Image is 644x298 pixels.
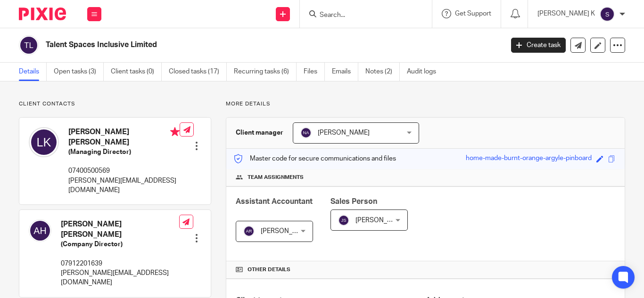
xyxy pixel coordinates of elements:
span: [PERSON_NAME] [261,228,313,234]
div: home-made-burnt-orange-argyle-pinboard [466,153,592,164]
img: Pixie [19,8,66,20]
p: Client contacts [19,100,211,108]
h5: (Managing Director) [68,147,180,157]
span: Assistant Accountant [236,198,313,205]
p: 07400500569 [68,166,180,176]
img: svg%3E [300,127,312,138]
h2: Talent Spaces Inclusive Limited [46,40,407,50]
img: svg%3E [29,127,59,157]
a: Audit logs [407,63,443,81]
a: Create task [511,38,566,53]
h4: [PERSON_NAME] [PERSON_NAME] [61,219,179,240]
img: svg%3E [29,219,51,242]
span: [PERSON_NAME] [318,129,370,136]
a: Client tasks (0) [111,63,162,81]
h5: (Company Director) [61,240,179,249]
a: Notes (2) [365,63,400,81]
img: svg%3E [338,215,349,226]
h4: [PERSON_NAME] [PERSON_NAME] [68,127,180,147]
p: [PERSON_NAME][EMAIL_ADDRESS][DOMAIN_NAME] [68,176,180,195]
a: Emails [332,63,358,81]
p: [PERSON_NAME][EMAIL_ADDRESS][DOMAIN_NAME] [61,268,179,288]
a: Details [19,63,47,81]
p: Master code for secure communications and files [233,154,396,163]
a: Files [304,63,325,81]
img: svg%3E [243,226,255,237]
img: svg%3E [600,7,615,22]
a: Open tasks (3) [54,63,104,81]
img: svg%3E [19,35,39,55]
span: Other details [248,266,290,274]
input: Search [319,11,404,20]
p: More details [226,100,625,108]
a: Closed tasks (17) [169,63,227,81]
p: 07912201639 [61,259,179,268]
h3: Client manager [236,128,283,137]
span: [PERSON_NAME] [355,217,407,224]
i: Primary [170,127,180,137]
span: Sales Person [330,198,377,205]
a: Recurring tasks (6) [234,63,297,81]
span: Team assignments [248,174,304,181]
